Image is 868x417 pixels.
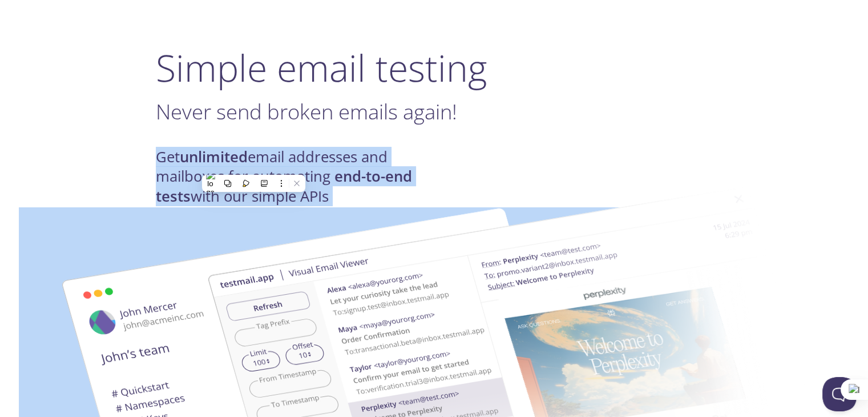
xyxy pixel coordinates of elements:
strong: unlimited [180,147,248,167]
strong: end-to-end tests [156,166,412,206]
span: Never send broken emails again! [156,97,457,126]
h1: Simple email testing [156,46,713,90]
h4: Get email addresses and mailboxes for automating with our simple APIs [156,147,434,206]
iframe: Help Scout Beacon - Open [822,377,857,411]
